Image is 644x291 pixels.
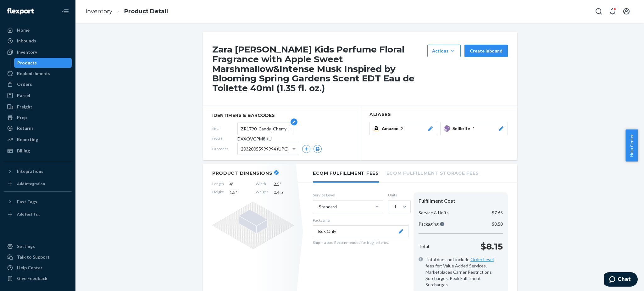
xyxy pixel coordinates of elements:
div: Talk to Support [17,254,50,260]
button: Help Center [625,129,638,162]
li: Ecom Fulfillment Storage Fees [386,164,479,181]
a: Products [14,58,72,68]
a: Product Detail [124,8,168,15]
div: Billing [17,148,30,154]
span: 0.4 lb [274,189,294,195]
div: Add Integration [17,181,45,186]
a: Inventory [86,8,112,15]
button: Box Only [313,225,408,237]
label: Units [388,192,408,198]
a: Returns [4,123,72,133]
a: Order Level [470,257,494,262]
p: $0.50 [492,221,503,227]
span: " [236,189,237,195]
span: " [232,181,234,187]
p: Service & Units [419,210,449,216]
label: Service Level [313,192,383,198]
input: 1 [393,204,394,210]
a: Parcel [4,91,72,101]
span: Amazon [382,125,401,132]
iframe: Opens a widget where you can chat to one of our agents [604,272,638,288]
p: Ship in a box. Recommended for fragile items. [313,240,408,245]
span: DSKU [212,136,237,141]
div: Home [17,27,30,33]
a: Inbounds [4,36,72,46]
span: 2 [401,125,403,132]
a: Reporting [4,135,72,145]
span: Length [212,181,224,187]
a: Prep [4,113,72,123]
div: Products [17,60,37,66]
div: Replenishments [17,70,50,77]
p: $7.65 [492,210,503,216]
div: Give Feedback [17,275,47,282]
a: Add Integration [4,179,72,189]
span: Width [256,181,268,187]
span: Total does not include fees for: Value Added Services, Marketplaces Carrier Restrictions Surcharg... [425,256,503,288]
button: Open account menu [620,5,633,18]
a: Billing [4,146,72,156]
span: identifiers & barcodes [212,112,350,118]
ol: breadcrumbs [80,2,173,21]
button: Fast Tags [4,197,72,207]
div: Fast Tags [17,199,37,205]
div: Prep [17,114,27,121]
button: Close Navigation [59,5,72,18]
button: Create inbound [464,45,508,57]
h2: Aliases [369,112,508,117]
span: Weight [256,189,268,195]
div: Returns [17,125,34,131]
div: Integrations [17,168,43,174]
span: Barcodes [212,146,237,151]
button: Sellbrite1 [440,122,508,135]
p: $8.15 [480,240,503,253]
h2: Product Dimensions [212,170,273,176]
button: Talk to Support [4,252,72,262]
div: Inventory [17,49,37,55]
span: 1 [473,125,475,132]
span: 4 [230,181,250,187]
a: Help Center [4,263,72,273]
div: Freight [17,104,32,110]
button: Open Search Box [592,5,605,18]
span: Sellbrite [452,125,473,132]
a: Settings [4,241,72,251]
div: Inbounds [17,38,36,44]
div: Fulfillment Cost [419,197,503,205]
button: Actions [427,45,461,57]
p: Packaging [313,217,408,223]
img: Flexport logo [7,8,34,14]
button: Give Feedback [4,273,72,283]
li: Ecom Fulfillment Fees [313,164,379,183]
span: 1.5 [230,189,250,195]
p: Total [419,243,429,250]
span: 20320055999994 (UPC) [241,144,289,154]
button: Integrations [4,166,72,176]
input: Standard [318,204,319,210]
span: SKU [212,126,237,131]
a: Home [4,25,72,35]
div: Help Center [17,265,42,271]
button: Amazon2 [369,122,437,135]
div: 1 [394,204,397,210]
a: Replenishments [4,69,72,79]
span: DXXQVCPM8KU [237,136,272,142]
a: Orders [4,79,72,89]
h1: Zara [PERSON_NAME] Kids Perfume Floral Fragrance with Apple Sweet Marshmallow&Intense Musk Inspir... [212,45,424,93]
a: Freight [4,102,72,112]
div: Settings [17,243,35,250]
div: Reporting [17,136,38,143]
a: Inventory [4,47,72,57]
span: 2.5 [274,181,294,187]
div: Actions [432,48,456,54]
div: Parcel [17,92,30,99]
p: Packaging [419,221,444,227]
span: Height [212,189,224,195]
div: Orders [17,81,32,87]
a: Add Fast Tag [4,209,72,219]
button: Open notifications [606,5,619,18]
span: " [280,181,281,187]
div: Add Fast Tag [17,211,40,217]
